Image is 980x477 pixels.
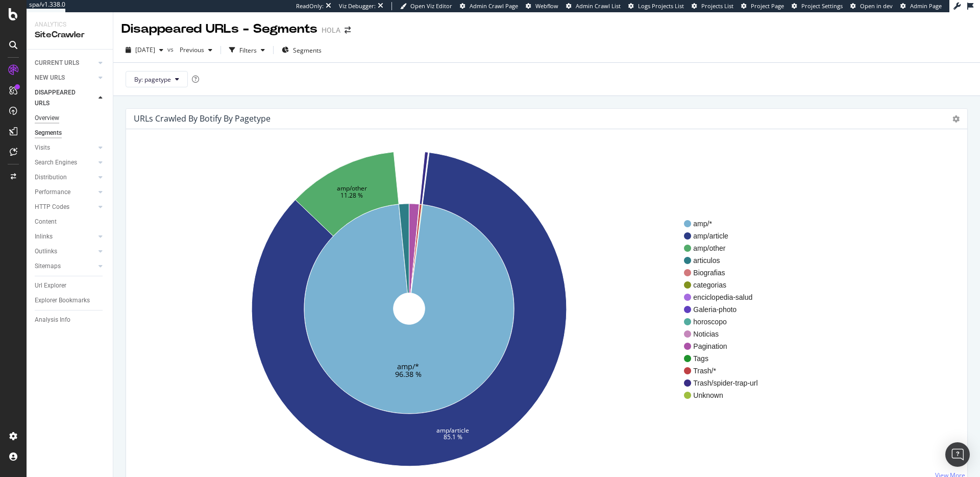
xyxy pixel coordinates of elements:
div: Viz Debugger: [339,2,376,10]
span: By: pagetype [134,75,171,84]
span: Trash/* [693,366,757,376]
span: Admin Crawl Page [470,2,518,10]
span: articulos [693,255,757,266]
div: HTTP Codes [35,202,69,212]
a: Admin Crawl List [566,2,621,10]
button: By: pagetype [126,71,188,87]
div: NEW URLS [35,73,65,83]
span: 2025 Oct. 6th [135,45,155,54]
div: arrow-right-arrow-left [345,27,351,34]
a: Admin Crawl Page [460,2,518,10]
span: Pagination [693,341,757,351]
a: Analysis Info [35,315,106,325]
span: vs [167,45,176,54]
div: Sitemaps [35,261,61,272]
a: Visits [35,142,95,153]
a: Performance [35,187,95,198]
div: DISAPPEARED URLS [35,87,86,109]
a: HTTP Codes [35,202,95,212]
a: Logs Projects List [628,2,684,10]
span: amp/* [693,219,757,229]
button: [DATE] [121,42,167,58]
div: Visits [35,142,50,153]
h4: URLs Crawled By Botify By pagetype [134,112,271,126]
span: amp/article [693,231,757,241]
div: CURRENT URLS [35,58,79,68]
span: Open in dev [860,2,893,10]
span: Project Settings [801,2,843,10]
text: 96.38 % [395,369,422,379]
a: Sitemaps [35,261,95,272]
a: Search Engines [35,157,95,168]
div: Open Intercom Messenger [945,442,970,467]
span: horoscopo [693,317,757,327]
span: Project Page [751,2,784,10]
span: Tags [693,353,757,364]
span: Admin Page [910,2,942,10]
a: Open in dev [850,2,893,10]
span: Unknown [693,390,757,400]
span: Projects List [701,2,733,10]
a: Explorer Bookmarks [35,295,106,306]
span: Previous [176,45,204,54]
div: Search Engines [35,157,77,168]
a: Outlinks [35,246,95,257]
div: Filters [239,46,257,55]
a: Project Page [741,2,784,10]
span: Segments [293,46,322,55]
a: NEW URLS [35,73,95,83]
a: Project Settings [792,2,843,10]
i: Options [952,115,960,123]
div: Disappeared URLs - Segments [121,20,317,38]
a: Segments [35,128,106,138]
div: ReadOnly: [296,2,324,10]
a: Open Viz Editor [400,2,452,10]
div: Inlinks [35,231,53,242]
a: Content [35,217,106,227]
button: Filters [225,42,269,58]
span: Admin Crawl List [576,2,621,10]
div: HOLA [322,25,340,35]
a: CURRENT URLS [35,58,95,68]
span: Noticias [693,329,757,339]
a: Inlinks [35,231,95,242]
span: Webflow [535,2,558,10]
div: Distribution [35,172,67,183]
text: amp/article [436,426,469,435]
div: Analytics [35,20,105,29]
span: categorias [693,280,757,290]
div: Url Explorer [35,280,66,291]
a: Url Explorer [35,280,106,291]
div: Performance [35,187,70,198]
a: Admin Page [900,2,942,10]
button: Segments [278,42,326,58]
div: Explorer Bookmarks [35,295,90,306]
span: amp/other [693,243,757,253]
text: 85.1 % [444,433,462,441]
a: DISAPPEARED URLS [35,87,95,109]
div: SiteCrawler [35,29,105,41]
span: Trash/spider-trap-url [693,378,757,388]
text: amp/* [397,361,419,371]
span: Logs Projects List [638,2,684,10]
div: Outlinks [35,246,57,257]
div: Segments [35,128,62,138]
a: Projects List [692,2,733,10]
a: Distribution [35,172,95,183]
div: Overview [35,113,59,124]
span: Galeria-photo [693,304,757,315]
span: Open Viz Editor [410,2,452,10]
div: Analysis Info [35,315,70,325]
text: amp/other [337,184,367,193]
a: Webflow [526,2,558,10]
span: enciclopedia-salud [693,292,757,302]
span: Biografias [693,268,757,278]
a: Overview [35,113,106,124]
text: 11.28 % [340,190,363,199]
div: Content [35,217,57,227]
button: Previous [176,42,216,58]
